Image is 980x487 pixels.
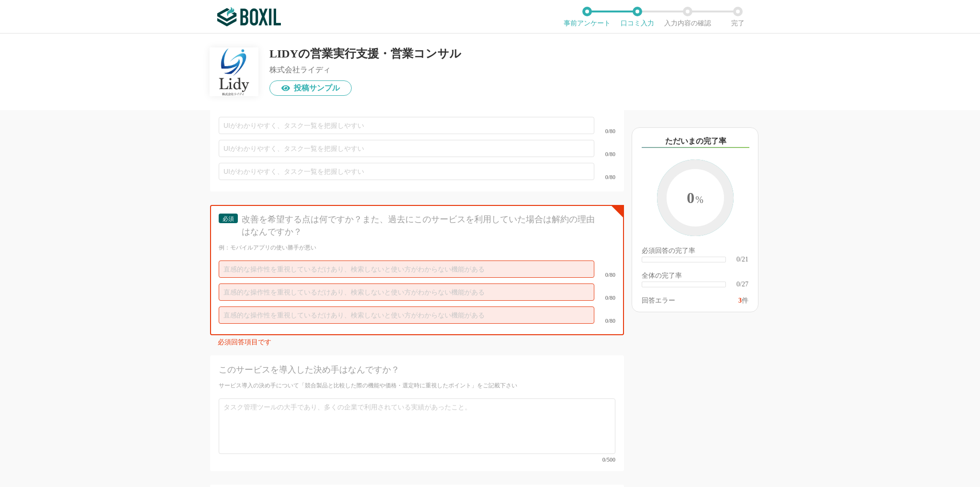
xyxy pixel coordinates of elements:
[223,215,234,222] span: 必須
[713,7,763,27] li: 完了
[219,163,594,180] input: UIがわかりやすく、タスク一覧を把握しやすい
[736,281,748,288] div: 0/27
[695,194,703,205] span: %
[219,306,594,324] input: 直感的な操作性を重視しているだけあり、検索しないと使い方がわからない機能がある
[219,457,615,463] div: 0/500
[269,48,461,59] div: LIDYの営業実行支援・営業コンサル
[594,151,615,157] div: 0/80
[594,295,615,301] div: 0/80
[269,66,461,74] div: 株式会社ライディ
[219,140,594,157] input: UIがわかりやすく、タスク一覧を把握しやすい
[736,256,748,263] div: 0/21
[219,382,615,390] div: サービス導入の決め手について「競合製品と比較した際の機能や価格・選定時に重視したポイント」をご記載下さい
[594,318,615,324] div: 0/80
[219,364,576,376] div: このサービスを導入した決め手はなんですか？
[594,128,615,134] div: 0/80
[642,248,748,256] div: 必須回答の完了率
[217,7,281,26] img: ボクシルSaaS_ロゴ
[562,7,612,27] li: 事前アンケート
[662,7,713,27] li: 入力内容の確認
[612,7,662,27] li: 口コミ入力
[738,297,748,304] div: 件
[218,339,624,350] div: 必須回答項目です
[738,297,742,304] span: 3
[667,169,724,228] span: 0
[219,283,594,301] input: 直感的な操作性を重視しているだけあり、検索しないと使い方がわからない機能がある
[594,272,615,278] div: 0/80
[294,84,340,92] span: 投稿サンプル
[594,174,615,180] div: 0/80
[642,297,675,304] div: 回答エラー
[219,117,594,134] input: UIがわかりやすく、タスク一覧を把握しやすい
[219,260,594,278] input: 直感的な操作性を重視しているだけあり、検索しないと使い方がわからない機能がある
[242,214,599,238] div: 改善を希望する点は何ですか？また、過去にこのサービスを利用していた場合は解約の理由はなんですか？
[642,272,748,281] div: 全体の完了率
[219,244,615,252] div: 例：モバイルアプリの使い勝手が悪い
[642,136,749,148] div: ただいまの完了率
